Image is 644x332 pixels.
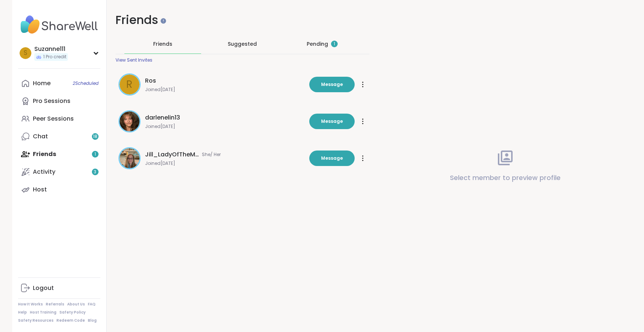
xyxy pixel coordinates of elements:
img: darlenelin13 [120,111,140,131]
span: Message [321,118,343,125]
a: Logout [18,279,100,297]
button: Message [309,77,355,92]
span: Message [321,81,343,88]
a: Safety Resources [18,318,54,323]
a: Home2Scheduled [18,75,100,92]
div: View Sent Invites [116,57,152,63]
a: About Us [67,302,85,307]
span: Suggested [228,40,257,48]
a: Activity3 [18,163,100,181]
img: Jill_LadyOfTheMountain [120,148,140,168]
a: How It Works [18,302,43,307]
span: Jill_LadyOfTheMountain [145,150,200,159]
div: Host [33,186,47,194]
div: Chat [33,132,48,141]
a: Blog [88,318,97,323]
div: Pro Sessions [33,97,70,105]
span: R [126,77,132,92]
span: Joined [DATE] [145,124,305,129]
div: Suzanne111 [34,45,68,53]
button: Message [309,114,355,129]
a: Chat18 [18,128,100,145]
div: Home [33,79,51,87]
div: Activity [33,168,55,176]
p: Select member to preview profile [450,173,561,183]
img: ShareWell Nav Logo [18,12,100,38]
iframe: Spotlight [161,18,166,24]
span: 1 [334,41,335,47]
div: Pending [307,40,338,48]
span: Joined [DATE] [145,160,305,166]
a: Peer Sessions [18,110,100,128]
a: Host [18,181,100,198]
a: Safety Policy [59,310,86,315]
span: 1 Pro credit [43,54,66,60]
span: 3 [94,169,96,175]
span: Joined [DATE] [145,87,305,93]
a: FAQ [88,302,96,307]
span: Message [321,155,343,162]
a: Referrals [46,302,64,307]
a: Pro Sessions [18,92,100,110]
span: S [24,48,27,58]
span: She/ Her [202,152,221,158]
a: Redeem Code [56,318,85,323]
span: darlenelin13 [145,113,180,122]
span: 18 [93,134,97,140]
a: Host Training [30,310,56,315]
a: Help [18,310,27,315]
div: Peer Sessions [33,115,74,123]
span: Friends [153,40,172,48]
h1: Friends [116,12,369,28]
span: Ros [145,76,156,85]
span: 2 Scheduled [73,80,99,86]
button: Message [309,151,355,166]
div: Logout [33,284,54,292]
